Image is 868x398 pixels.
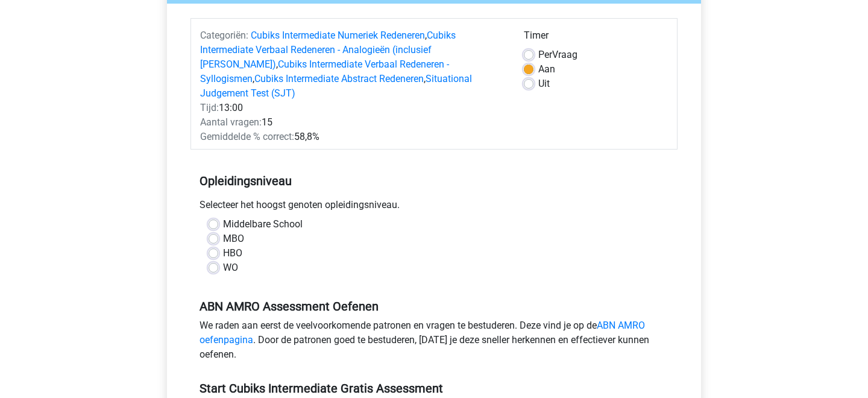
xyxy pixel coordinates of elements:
h5: ABN AMRO Assessment Oefenen [200,299,668,314]
span: Gemiddelde % correct: [200,131,294,142]
label: Aan [538,62,555,77]
div: We raden aan eerst de veelvoorkomende patronen en vragen te bestuderen. Deze vind je op de . Door... [190,318,678,367]
a: Situational Judgement Test (SJT) [200,73,472,99]
a: ABN AMRO oefenpagina [200,320,645,346]
label: Uit [538,77,550,91]
div: Timer [524,28,668,48]
span: Tijd: [200,102,219,113]
div: , , , , [191,28,515,101]
label: Middelbare School [223,217,303,232]
label: HBO [223,246,242,261]
a: Cubiks Intermediate Verbaal Redeneren - Analogieën (inclusief [PERSON_NAME]) [200,30,456,70]
a: Cubiks Intermediate Abstract Redeneren [254,73,424,84]
h5: Opleidingsniveau [200,169,668,193]
div: 58,8% [191,130,515,144]
div: Selecteer het hoogst genoten opleidingsniveau. [190,198,678,217]
div: 15 [191,115,515,130]
label: Vraag [538,48,577,62]
a: Cubiks Intermediate Numeriek Redeneren [251,30,425,41]
label: WO [223,261,238,275]
label: MBO [223,232,244,246]
a: Cubiks Intermediate Verbaal Redeneren - Syllogismen [200,58,449,84]
div: 13:00 [191,101,515,115]
span: Categoriën: [200,30,248,41]
span: Aantal vragen: [200,116,262,128]
span: Per [538,49,552,60]
h5: Start Cubiks Intermediate Gratis Assessment [200,381,668,396]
